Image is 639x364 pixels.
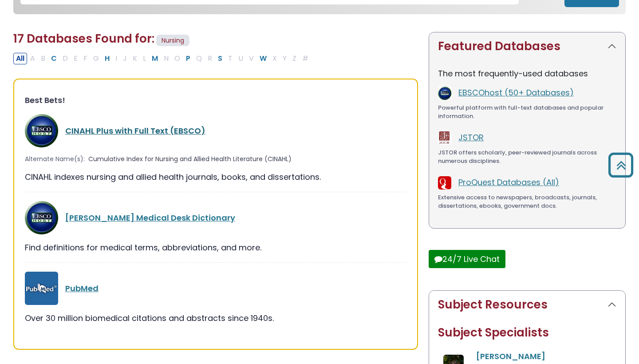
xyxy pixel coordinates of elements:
[156,35,189,47] span: Nursing
[25,312,406,324] div: Over 30 million biomedical citations and abstracts since 1940s.
[149,53,161,64] button: Filter Results M
[48,53,59,64] button: Filter Results C
[102,53,112,64] button: Filter Results H
[25,95,406,105] h3: Best Bets!
[438,67,616,79] p: The most frequently-used databases
[25,154,85,164] span: Alternate Name(s):
[13,31,154,47] span: 17 Databases Found for:
[88,154,292,164] span: Cumulative Index for Nursing and Allied Health Literature (CINAHL)
[65,212,235,223] a: [PERSON_NAME] Medical Desk Dictionary
[25,171,406,183] div: CINAHL indexes nursing and allied health journals, books, and dissertations.
[438,326,616,340] h2: Subject Specialists
[13,53,27,64] button: All
[13,52,312,63] div: Alpha-list to filter by first letter of database name
[438,148,616,166] div: JSTOR offers scholarly, peer-reviewed journals across numerous disciplines.
[429,32,625,60] button: Featured Databases
[438,103,616,121] div: Powerful platform with full-text databases and popular information.
[476,351,545,362] a: [PERSON_NAME]
[605,157,637,173] a: Back to Top
[257,53,269,64] button: Filter Results W
[25,241,406,253] div: Find definitions for medical terms, abbreviations, and more.
[438,193,616,210] div: Extensive access to newspapers, broadcasts, journals, dissertations, ebooks, government docs.
[429,291,625,319] button: Subject Resources
[183,53,193,64] button: Filter Results P
[215,53,225,64] button: Filter Results S
[458,177,559,188] a: ProQuest Databases (All)
[458,132,484,143] a: JSTOR
[65,283,99,294] a: PubMed
[429,250,505,268] button: 24/7 Live Chat
[458,87,574,98] a: EBSCOhost (50+ Databases)
[65,125,205,136] a: CINAHL Plus with Full Text (EBSCO)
